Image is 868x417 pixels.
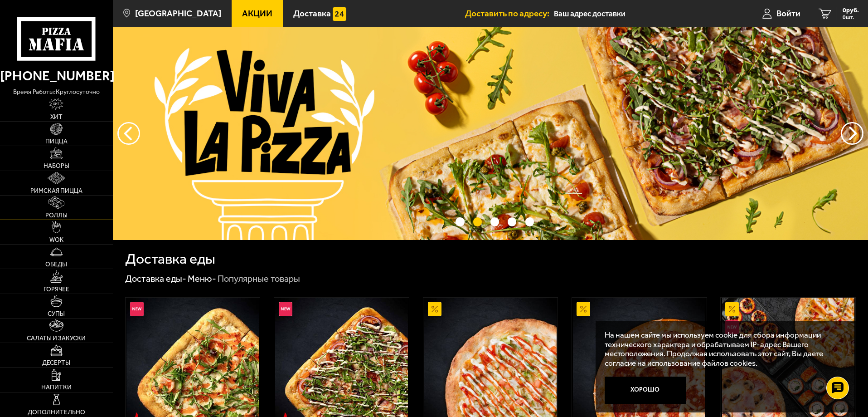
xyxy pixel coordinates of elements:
[554,5,727,22] input: Ваш адрес доставки
[218,273,300,285] div: Популярные товары
[473,217,482,226] button: точки переключения
[490,217,499,226] button: точки переключения
[725,320,739,334] img: Новинка
[135,9,221,18] span: [GEOGRAPHIC_DATA]
[130,302,144,316] img: Новинка
[843,7,859,14] span: 0 руб.
[125,252,215,266] h1: Доставка еды
[45,212,68,219] span: Роллы
[45,138,68,145] span: Пицца
[841,122,863,145] button: предыдущий
[456,217,464,226] button: точки переключения
[605,377,686,404] button: Хорошо
[44,163,69,169] span: Наборы
[279,302,292,316] img: Новинка
[605,330,842,368] p: На нашем сайте мы используем cookie для сбора информации технического характера и обрабатываем IP...
[48,311,65,317] span: Супы
[50,114,63,120] span: Хит
[508,217,516,226] button: точки переключения
[577,302,590,316] img: Акционный
[725,302,739,316] img: Акционный
[188,273,216,284] a: Меню-
[843,15,859,20] span: 0 шт.
[49,237,63,243] span: WOK
[45,261,67,268] span: Обеды
[30,188,82,194] span: Римская пицца
[465,9,554,18] span: Доставить по адресу:
[42,360,70,366] span: Десерты
[28,409,85,416] span: Дополнительно
[333,7,346,21] img: 15daf4d41897b9f0e9f617042186c801.svg
[44,286,69,293] span: Горячее
[525,217,534,226] button: точки переключения
[293,9,331,18] span: Доставка
[428,302,441,316] img: Акционный
[125,273,186,284] a: Доставка еды-
[776,9,800,18] span: Войти
[41,384,72,391] span: Напитки
[242,9,272,18] span: Акции
[27,335,86,342] span: Салаты и закуски
[117,122,140,145] button: следующий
